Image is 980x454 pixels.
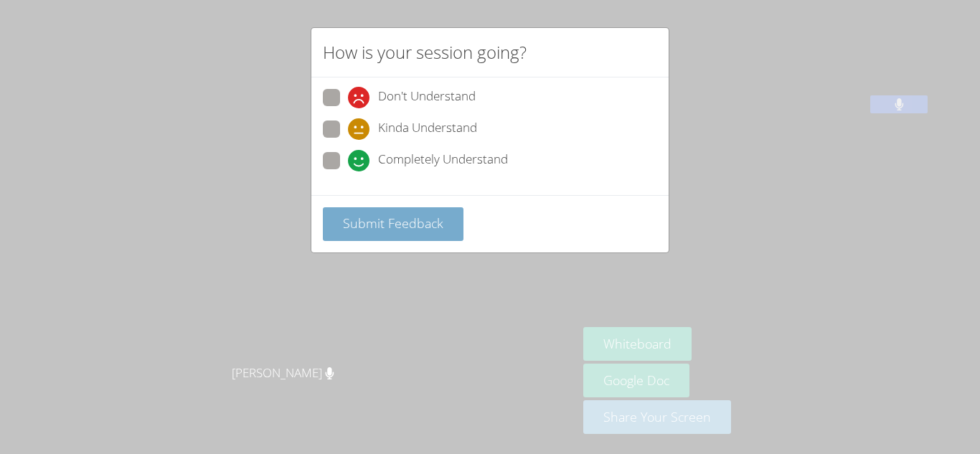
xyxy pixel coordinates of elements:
[343,214,443,232] span: Submit Feedback
[378,87,476,108] span: Don't Understand
[378,118,477,140] span: Kinda Understand
[323,207,463,241] button: Submit Feedback
[378,150,508,171] span: Completely Understand
[323,39,527,65] h2: How is your session going?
